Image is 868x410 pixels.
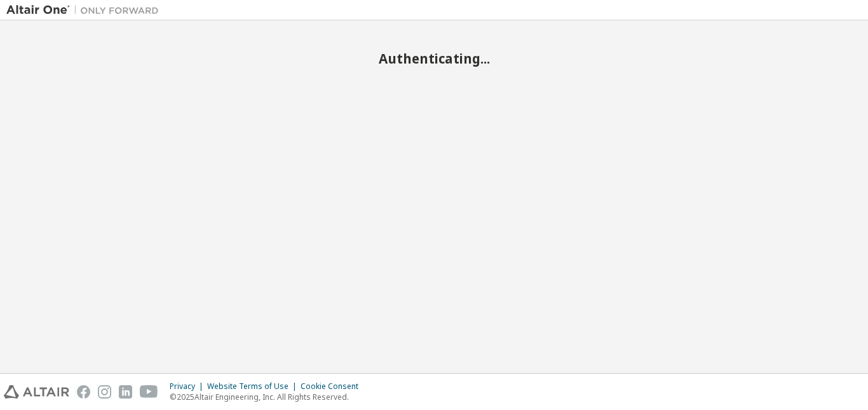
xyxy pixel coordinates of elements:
img: altair_logo.svg [4,385,69,399]
img: facebook.svg [77,385,90,399]
img: youtube.svg [140,385,158,399]
img: Altair One [6,4,165,17]
img: linkedin.svg [119,385,132,399]
div: Website Terms of Use [207,381,301,392]
img: instagram.svg [98,385,111,399]
div: Cookie Consent [301,381,366,392]
h2: Authenticating... [6,50,862,67]
div: Privacy [170,381,207,392]
p: © 2025 Altair Engineering, Inc. All Rights Reserved. [170,392,366,402]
